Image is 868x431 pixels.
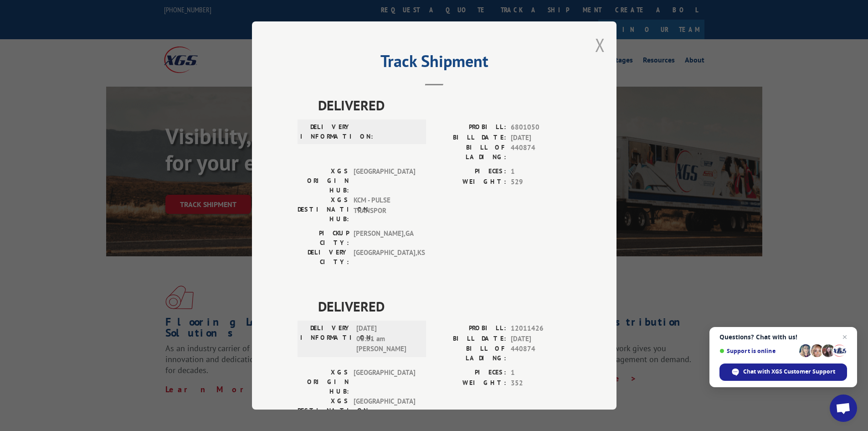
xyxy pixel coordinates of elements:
[434,143,506,162] label: BILL OF LADING:
[511,143,571,162] span: 440874
[434,166,506,177] label: PIECES:
[719,333,847,341] span: Questions? Chat with us!
[511,368,571,378] span: 1
[511,378,571,389] span: 352
[511,323,571,334] span: 12011426
[298,195,349,224] label: XGS DESTINATION HUB:
[434,177,506,187] label: WEIGHT:
[511,334,571,344] span: [DATE]
[511,133,571,143] span: [DATE]
[300,122,352,141] label: DELIVERY INFORMATION:
[354,195,415,224] span: KCM - PULSE TRANSPOR
[298,368,349,396] label: XGS ORIGIN HUB:
[354,396,415,425] span: [GEOGRAPHIC_DATA]
[719,348,796,354] span: Support is online
[830,395,857,422] a: Open chat
[318,296,571,317] span: DELIVERED
[298,228,349,248] label: PICKUP CITY:
[434,323,506,334] label: PROBILL:
[434,122,506,133] label: PROBILL:
[434,133,506,143] label: BILL DATE:
[434,378,506,389] label: WEIGHT:
[354,228,415,248] span: [PERSON_NAME] , GA
[298,396,349,425] label: XGS DESTINATION HUB:
[595,33,605,57] button: Close modal
[434,368,506,378] label: PIECES:
[511,344,571,363] span: 440874
[511,122,571,133] span: 6801050
[356,323,418,354] span: [DATE] 08:31 am [PERSON_NAME]
[511,166,571,177] span: 1
[298,248,349,267] label: DELIVERY CITY:
[300,323,352,354] label: DELIVERY INFORMATION:
[298,55,571,72] h2: Track Shipment
[434,334,506,344] label: BILL DATE:
[354,248,415,267] span: [GEOGRAPHIC_DATA] , KS
[298,166,349,195] label: XGS ORIGIN HUB:
[511,177,571,187] span: 529
[743,368,835,376] span: Chat with XGS Customer Support
[719,363,847,381] span: Chat with XGS Customer Support
[354,166,415,195] span: [GEOGRAPHIC_DATA]
[318,95,571,115] span: DELIVERED
[354,368,415,396] span: [GEOGRAPHIC_DATA]
[434,344,506,363] label: BILL OF LADING:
